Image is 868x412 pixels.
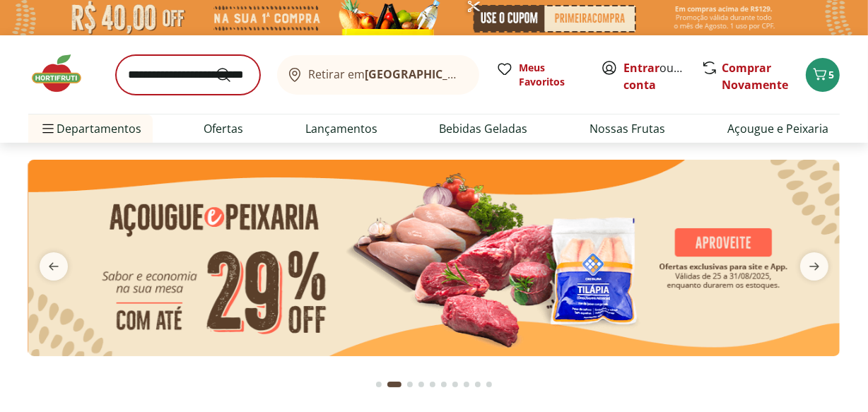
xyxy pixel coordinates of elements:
button: Go to page 7 from fs-carousel [450,367,461,401]
span: Meus Favoritos [519,61,584,89]
button: Retirar em[GEOGRAPHIC_DATA]/[GEOGRAPHIC_DATA] [277,55,479,95]
b: [GEOGRAPHIC_DATA]/[GEOGRAPHIC_DATA] [365,66,604,82]
a: Lançamentos [305,120,377,137]
span: Retirar em [309,68,465,81]
img: Hortifruti [28,52,99,95]
button: Go to page 1 from fs-carousel [373,367,385,401]
span: ou [623,59,686,93]
button: next [789,252,840,281]
button: Go to page 8 from fs-carousel [461,367,472,401]
a: Bebidas Geladas [439,120,527,137]
a: Nossas Frutas [590,120,665,137]
input: search [116,55,260,95]
a: Meus Favoritos [496,61,584,89]
button: Go to page 10 from fs-carousel [483,367,495,401]
a: Comprar Novamente [722,60,788,93]
a: Criar conta [623,60,701,93]
button: Go to page 3 from fs-carousel [404,367,416,401]
button: Go to page 9 from fs-carousel [472,367,483,401]
a: Entrar [623,60,659,76]
button: Menu [40,112,57,146]
button: Go to page 4 from fs-carousel [416,367,427,401]
span: Departamentos [40,112,141,146]
a: Ofertas [204,120,243,137]
a: Açougue e Peixaria [727,120,828,137]
button: Submit Search [215,66,249,83]
button: previous [28,252,79,281]
img: açougue [28,160,840,356]
button: Go to page 6 from fs-carousel [438,367,450,401]
button: Current page from fs-carousel [385,367,404,401]
span: 5 [828,68,834,81]
button: Carrinho [806,58,840,92]
button: Go to page 5 from fs-carousel [427,367,438,401]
